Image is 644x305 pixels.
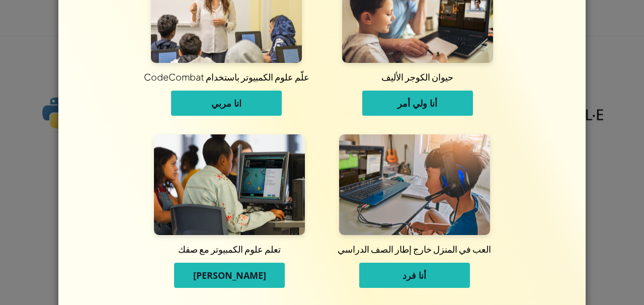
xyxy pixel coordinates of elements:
[154,134,305,235] img: للطلاب
[207,70,629,83] div: حيوان الكوجر الأليف
[403,269,426,281] span: أنا فرد
[193,269,266,281] span: [PERSON_NAME]
[213,243,617,255] div: العب في المنزل خارج إطار الصف الدراسي
[362,91,473,116] button: أنا ولي أمر
[171,91,282,116] button: انا مربي
[397,97,437,109] span: أنا ولي أمر
[359,263,470,288] button: أنا فرد
[211,97,242,109] span: انا مربي
[174,263,285,288] button: [PERSON_NAME]
[339,134,490,235] img: للأفراد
